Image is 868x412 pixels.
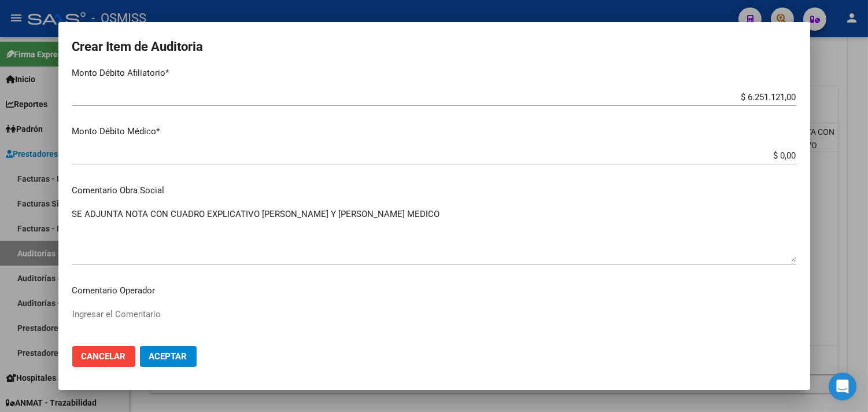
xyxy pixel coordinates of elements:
p: Comentario Obra Social [72,184,796,197]
div: Open Intercom Messenger [829,373,856,400]
p: Monto Débito Afiliatorio [72,67,796,80]
span: Cancelar [82,351,126,362]
button: Cancelar [72,346,135,367]
p: Monto Débito Médico [72,125,796,138]
h2: Crear Item de Auditoria [72,36,796,58]
p: Comentario Operador [72,284,796,297]
span: Aceptar [149,351,187,362]
button: Aceptar [140,346,197,367]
